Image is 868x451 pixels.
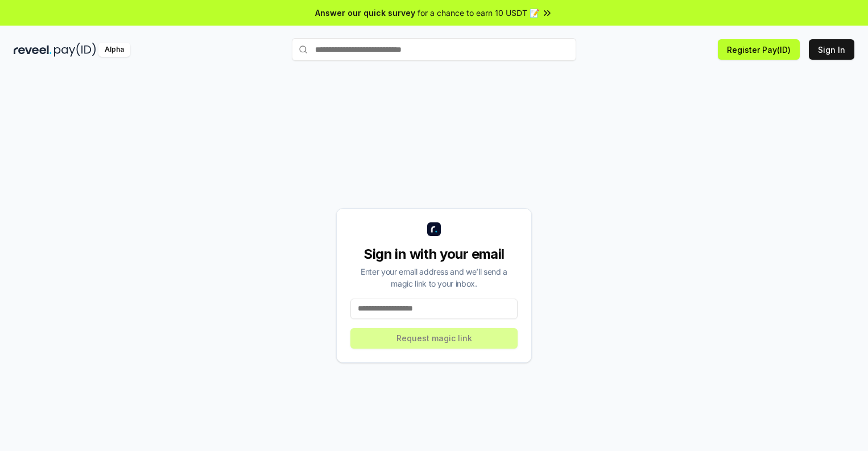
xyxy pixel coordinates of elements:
span: for a chance to earn 10 USDT 📝 [418,7,539,19]
button: Register Pay(ID) [718,39,800,60]
span: Answer our quick survey [315,7,415,19]
div: Enter your email address and we’ll send a magic link to your inbox. [350,266,518,289]
div: Sign in with your email [350,245,518,263]
img: logo_small [427,222,441,236]
img: reveel_dark [14,43,52,57]
div: Alpha [98,43,130,57]
button: Sign In [809,39,854,60]
img: pay_id [54,43,96,57]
